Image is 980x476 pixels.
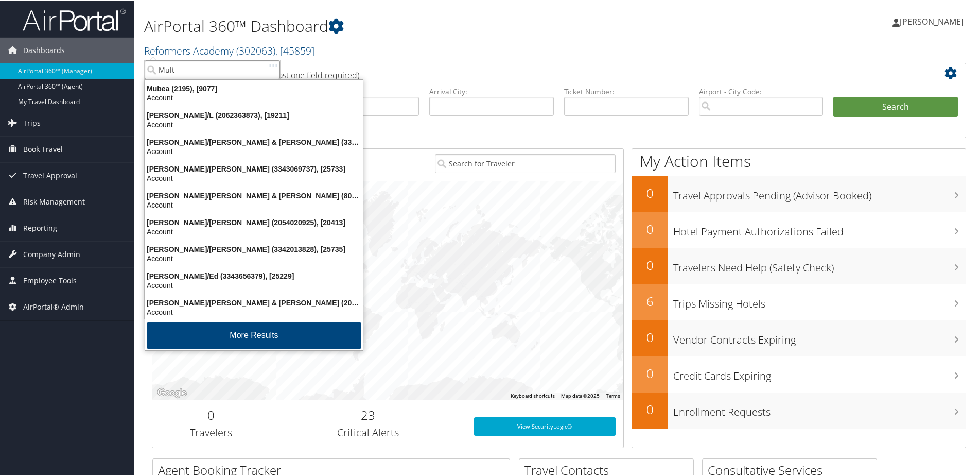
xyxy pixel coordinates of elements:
a: 0Travelers Need Help (Safety Check) [632,247,966,283]
div: Account [139,173,369,182]
div: Account [139,199,369,209]
div: [PERSON_NAME]/[PERSON_NAME] (2054020925), [20413] [139,217,369,226]
button: Keyboard shortcuts [511,392,555,399]
img: airportal-logo.png [23,7,126,31]
h2: 0 [160,405,262,423]
div: [PERSON_NAME]/[PERSON_NAME] (3342013828), [25735] [139,244,369,253]
span: Risk Management [23,188,85,214]
h2: 0 [632,219,668,237]
a: Open this area in Google Maps (opens a new window) [155,385,189,399]
a: [PERSON_NAME] [892,5,974,36]
h2: 0 [632,183,668,201]
img: ajax-loader.gif [269,62,277,67]
span: Travel Approval [23,162,77,188]
div: [PERSON_NAME]/[PERSON_NAME] & [PERSON_NAME] (8015209406), [2091] [139,190,369,199]
a: Reformers Academy [144,43,314,57]
span: Book Travel [23,135,63,161]
h2: 23 [278,405,459,423]
h3: Travelers Need Help (Safety Check) [673,254,966,274]
span: [PERSON_NAME] [900,15,964,26]
h1: My Action Items [632,149,966,171]
a: View SecurityLogic® [474,416,616,435]
h3: Travel Approvals Pending (Advisor Booked) [673,182,966,202]
span: AirPortal® Admin [23,293,84,319]
h3: Critical Alerts [278,424,459,439]
a: 0Credit Cards Expiring [632,355,966,392]
a: 6Trips Missing Hotels [632,283,966,319]
img: Google [155,385,189,399]
button: Search [833,96,958,116]
div: Account [139,307,369,316]
div: [PERSON_NAME]/[PERSON_NAME] (3343069737), [25733] [139,163,369,173]
h3: Hotel Payment Authorizations Failed [673,218,966,238]
h1: AirPortal 360™ Dashboard [144,14,697,36]
div: [PERSON_NAME]/[PERSON_NAME] & [PERSON_NAME] (3342447244), [20721] [139,137,369,146]
h3: Travelers [160,424,262,439]
h2: 0 [632,256,668,273]
div: [PERSON_NAME]/Ed (3343656379), [25229] [139,270,369,280]
span: ( 302063 ) [236,43,275,57]
h2: Airtinerary Lookup [160,64,890,81]
span: Reporting [23,214,57,240]
div: Account [139,253,369,262]
span: Dashboards [23,37,65,62]
div: Account [139,92,369,101]
div: Account [139,146,369,155]
h3: Enrollment Requests [673,399,966,418]
div: [PERSON_NAME]/[PERSON_NAME] & [PERSON_NAME] (2056631145), [17665] [139,297,369,307]
span: Company Admin [23,241,80,266]
input: Search for Traveler [435,153,616,172]
a: 0Hotel Payment Authorizations Failed [632,211,966,247]
h3: Credit Cards Expiring [673,363,966,382]
a: 0Enrollment Requests [632,392,966,428]
label: Arrival City: [429,86,554,96]
div: Account [139,119,369,128]
a: 0Vendor Contracts Expiring [632,319,966,355]
label: Ticket Number: [564,86,689,96]
span: Trips [23,109,41,135]
span: Map data ©2025 [561,392,600,398]
h2: 6 [632,292,668,309]
h3: Trips Missing Hotels [673,291,966,310]
h2: 0 [632,400,668,417]
a: Terms (opens in new tab) [606,392,620,398]
div: Account [139,226,369,235]
span: (at least one field required) [261,69,359,80]
a: 0Travel Approvals Pending (Advisor Booked) [632,175,966,211]
div: [PERSON_NAME]/L (2062363873), [19211] [139,110,369,119]
h3: Vendor Contracts Expiring [673,327,966,346]
div: Mubea (2195), [9077] [139,83,369,92]
button: More Results [147,321,361,348]
span: Employee Tools [23,267,77,293]
h2: 0 [632,364,668,381]
input: Search Accounts [145,59,280,78]
label: Airport - City Code: [699,86,824,96]
h2: 0 [632,328,668,345]
span: , [ 45859 ] [275,43,314,57]
div: Account [139,280,369,289]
